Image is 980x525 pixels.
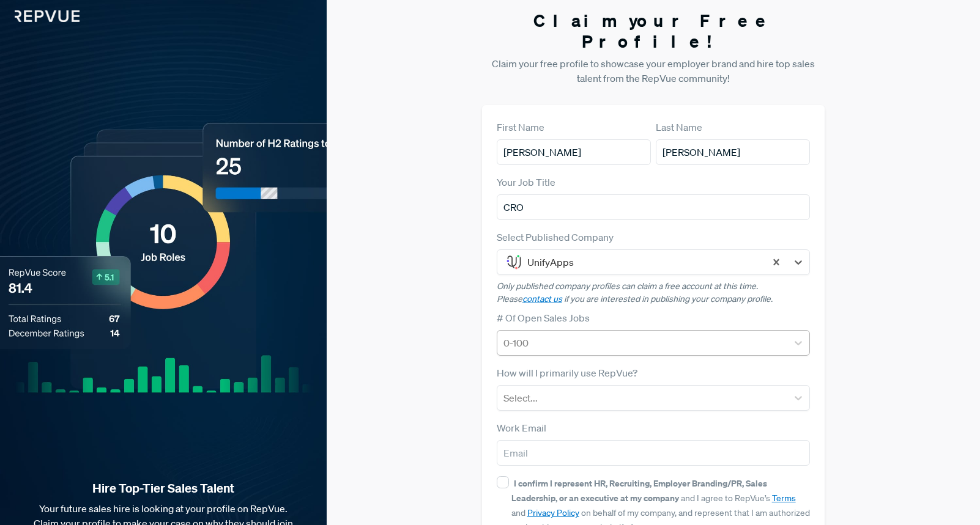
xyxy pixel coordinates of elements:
p: Claim your free profile to showcase your employer brand and hire top sales talent from the RepVue... [482,56,825,86]
label: How will I primarily use RepVue? [497,365,637,380]
input: First Name [497,139,651,165]
img: UnifyApps [507,255,521,270]
label: Select Published Company [497,230,614,244]
input: Last Name [656,139,810,165]
label: # Of Open Sales Jobs [497,310,590,325]
h3: Claim your Free Profile! [482,10,825,51]
strong: I confirm I represent HR, Recruiting, Employer Branding/PR, Sales Leadership, or an executive at ... [511,477,767,504]
a: Privacy Policy [527,507,579,518]
input: Email [497,440,811,466]
input: Title [497,194,811,220]
p: Only published company profiles can claim a free account at this time. Please if you are interest... [497,280,811,306]
a: contact us [522,293,562,304]
a: Terms [772,493,796,504]
label: Last Name [656,120,702,134]
label: Work Email [497,420,546,435]
strong: Hire Top-Tier Sales Talent [20,480,307,496]
label: Your Job Title [497,175,555,189]
label: First Name [497,120,544,134]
